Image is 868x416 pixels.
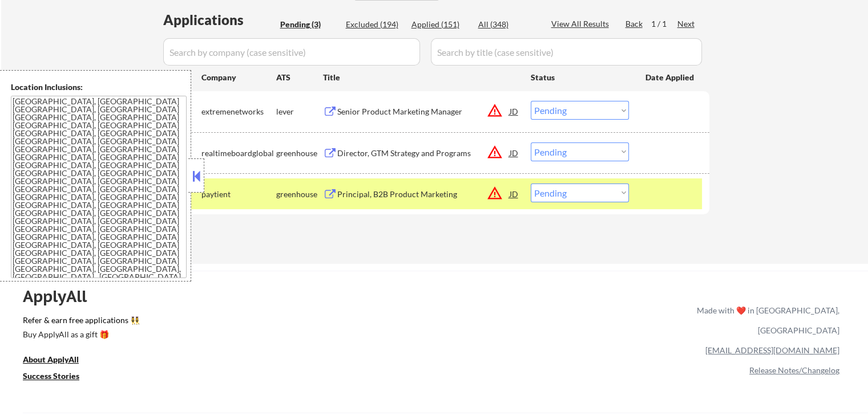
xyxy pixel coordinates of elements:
[677,18,696,30] div: Next
[337,189,510,200] div: Principal, B2B Product Marketing
[749,365,839,375] a: Release Notes/Changelog
[478,19,535,30] div: All (348)
[11,81,187,93] div: Location Inclusions:
[280,19,337,30] div: Pending (3)
[323,72,520,83] div: Title
[23,328,137,342] a: Buy ApplyAll as a gift 🎁
[508,183,520,204] div: JD
[276,72,323,83] div: ATS
[23,371,79,381] u: Success Stories
[487,185,503,201] button: warning_amber
[201,72,276,83] div: Company
[163,38,420,66] input: Search by company (case sensitive)
[346,19,403,30] div: Excluded (194)
[23,370,95,384] a: Success Stories
[276,148,323,159] div: greenhouse
[508,142,520,163] div: JD
[201,189,276,200] div: paytient
[337,106,510,117] div: Senior Product Marketing Manager
[23,354,79,364] u: About ApplyAll
[651,18,677,30] div: 1 / 1
[23,331,137,338] div: Buy ApplyAll as a gift 🎁
[411,19,469,30] div: Applied (151)
[163,13,276,27] div: Applications
[487,103,503,119] button: warning_amber
[276,106,323,117] div: lever
[337,148,510,159] div: Director, GTM Strategy and Programs
[23,353,95,368] a: About ApplyAll
[23,316,458,328] a: Refer & earn free applications 👯‍♀️
[276,189,323,200] div: greenhouse
[705,345,839,355] a: [EMAIL_ADDRESS][DOMAIN_NAME]
[625,18,644,30] div: Back
[692,300,839,340] div: Made with ❤️ in [GEOGRAPHIC_DATA], [GEOGRAPHIC_DATA]
[645,72,696,83] div: Date Applied
[551,18,612,30] div: View All Results
[201,106,276,117] div: extremenetworks
[508,101,520,121] div: JD
[487,144,503,160] button: warning_amber
[201,148,276,159] div: realtimeboardglobal
[23,287,100,306] div: ApplyAll
[531,67,629,87] div: Status
[431,38,702,66] input: Search by title (case sensitive)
